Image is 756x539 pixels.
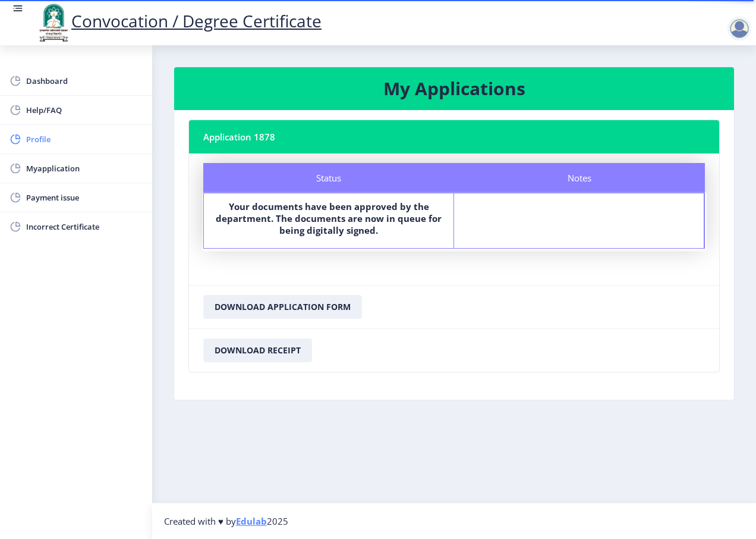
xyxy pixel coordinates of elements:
[189,120,719,153] nb-card-header: Application 1878
[26,161,143,176] span: Myapplication
[164,515,288,527] span: Created with ♥ by 2025
[26,132,143,146] span: Profile
[26,74,143,88] span: Dashboard
[203,295,362,319] button: Download Application Form
[188,77,720,101] h3: My Applications
[203,339,312,362] button: Download Receipt
[203,163,454,193] div: Status
[36,2,71,43] img: logo
[26,103,143,117] span: Help/FAQ
[216,200,442,236] b: Your documents have been approved by the department. The documents are now in queue for being dig...
[454,163,705,193] div: Notes
[236,515,267,527] a: Edulab
[36,10,322,32] a: Convocation / Degree Certificate
[26,220,143,234] span: Incorrect Certificate
[26,190,143,205] span: Payment issue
